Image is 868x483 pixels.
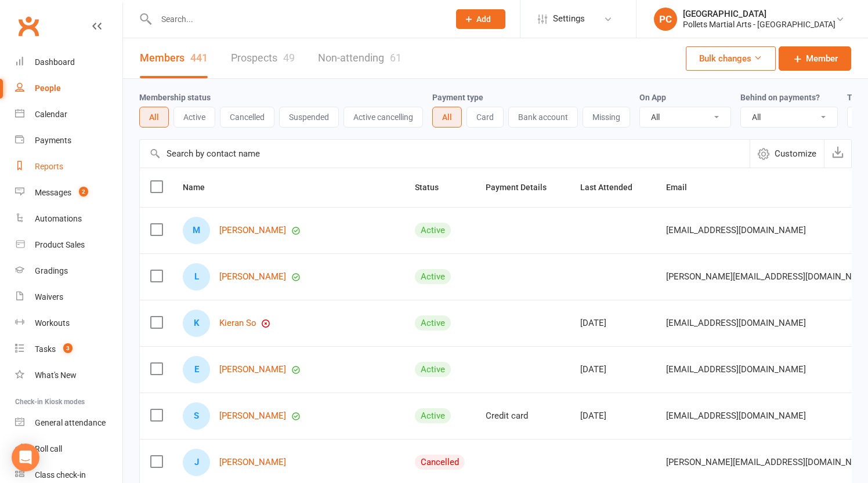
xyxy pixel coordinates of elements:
[14,12,43,41] a: Clubworx
[580,180,645,194] button: Last Attended
[666,183,700,192] span: Email
[79,187,88,197] span: 2
[15,362,122,388] a: What's New
[183,217,210,244] div: Mahli
[35,444,62,453] div: Roll call
[806,52,838,66] span: Member
[666,358,806,380] span: [EMAIL_ADDRESS][DOMAIN_NAME]
[35,318,70,328] div: Workouts
[35,214,82,223] div: Automations
[35,136,71,145] div: Payments
[15,180,122,206] a: Messages 2
[686,46,776,71] button: Bulk changes
[140,38,208,78] a: Members441
[15,206,122,232] a: Automations
[231,38,295,78] a: Prospects49
[508,107,578,128] button: Bank account
[415,315,451,331] div: Active
[683,19,836,30] div: Pollets Martial Arts - [GEOGRAPHIC_DATA]
[183,310,210,337] div: Kieran
[666,405,806,427] span: [EMAIL_ADDRESS][DOMAIN_NAME]
[415,180,451,194] button: Status
[15,49,122,75] a: Dashboard
[35,418,106,427] div: General attendance
[415,183,451,192] span: Status
[666,312,806,334] span: [EMAIL_ADDRESS][DOMAIN_NAME]
[219,272,286,282] a: [PERSON_NAME]
[35,470,86,480] div: Class check-in
[666,219,806,241] span: [EMAIL_ADDRESS][DOMAIN_NAME]
[15,436,122,462] a: Roll call
[654,8,677,31] div: PC
[15,75,122,101] a: People
[183,180,218,194] button: Name
[279,107,339,128] button: Suspended
[183,263,210,290] div: Lucas
[486,183,559,192] span: Payment Details
[12,444,39,471] div: Open Intercom Messenger
[35,162,63,171] div: Reports
[219,365,286,375] a: [PERSON_NAME]
[580,365,645,375] div: [DATE]
[583,107,630,128] button: Missing
[15,101,122,128] a: Calendar
[415,269,451,284] div: Active
[183,356,210,383] div: Elle
[190,52,208,64] div: 441
[456,9,505,29] button: Add
[666,180,700,194] button: Email
[35,57,75,67] div: Dashboard
[153,11,441,27] input: Search...
[683,9,836,19] div: [GEOGRAPHIC_DATA]
[775,147,816,161] span: Customize
[343,107,423,128] button: Active cancelling
[415,362,451,377] div: Active
[220,107,274,128] button: Cancelled
[283,52,295,64] div: 49
[415,455,465,470] div: Cancelled
[486,411,559,421] div: Credit card
[35,371,77,380] div: What's New
[139,93,211,102] label: Membership status
[318,38,402,78] a: Non-attending61
[15,128,122,154] a: Payments
[580,183,645,192] span: Last Attended
[750,140,824,168] button: Customize
[219,411,286,421] a: [PERSON_NAME]
[35,110,67,119] div: Calendar
[476,14,491,24] span: Add
[219,318,256,328] a: Kieran So
[466,107,504,128] button: Card
[15,410,122,436] a: General attendance kiosk mode
[779,46,851,71] a: Member
[15,336,122,362] a: Tasks 3
[35,344,56,354] div: Tasks
[580,318,645,328] div: [DATE]
[432,107,462,128] button: All
[63,343,73,353] span: 3
[740,93,820,102] label: Behind on payments?
[553,6,585,32] span: Settings
[15,284,122,310] a: Waivers
[35,266,68,275] div: Gradings
[140,140,750,168] input: Search by contact name
[35,83,61,93] div: People
[173,107,215,128] button: Active
[15,232,122,258] a: Product Sales
[35,240,85,249] div: Product Sales
[35,292,63,302] div: Waivers
[580,411,645,421] div: [DATE]
[15,310,122,336] a: Workouts
[639,93,666,102] label: On App
[219,457,286,467] a: [PERSON_NAME]
[432,93,483,102] label: Payment type
[183,402,210,430] div: Scarlett
[415,408,451,423] div: Active
[486,180,559,194] button: Payment Details
[15,154,122,180] a: Reports
[15,258,122,284] a: Gradings
[183,183,218,192] span: Name
[35,188,71,197] div: Messages
[390,52,402,64] div: 61
[183,449,210,476] div: Jessica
